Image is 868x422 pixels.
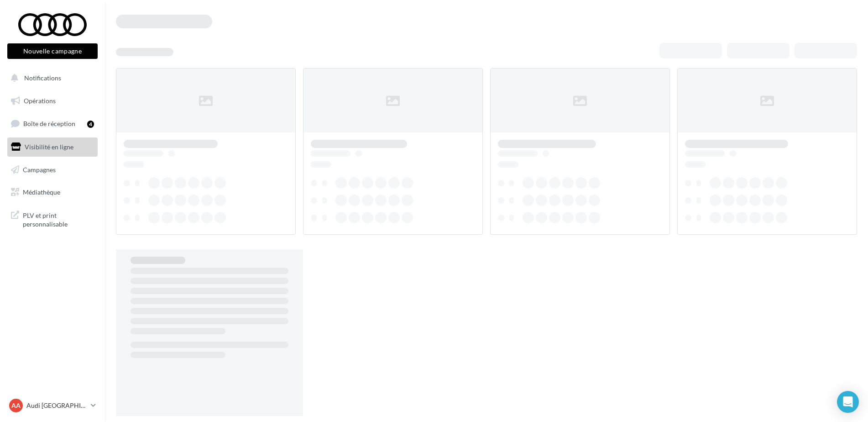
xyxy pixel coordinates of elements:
a: Boîte de réception4 [5,114,99,133]
a: Opérations [5,91,99,111]
span: PLV et print personnalisable [23,209,94,229]
span: Médiathèque [23,188,60,196]
span: Visibilité en ligne [25,143,73,151]
span: Notifications [24,74,61,82]
p: Audi [GEOGRAPHIC_DATA] [26,401,87,410]
a: Médiathèque [5,183,99,202]
button: Nouvelle campagne [7,43,98,59]
a: Campagnes [5,160,99,179]
a: AA Audi [GEOGRAPHIC_DATA] [7,397,98,414]
button: Notifications [5,69,96,88]
div: Open Intercom Messenger [837,391,859,413]
span: AA [11,401,21,410]
span: Opérations [24,97,56,105]
div: 4 [87,121,94,128]
a: Visibilité en ligne [5,137,99,157]
span: Boîte de réception [23,120,75,127]
span: Campagnes [23,165,56,173]
a: PLV et print personnalisable [5,206,99,232]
